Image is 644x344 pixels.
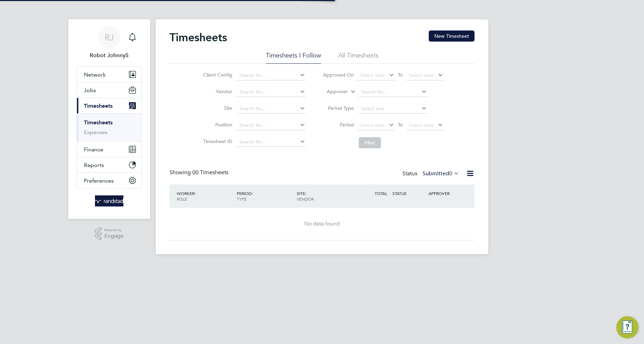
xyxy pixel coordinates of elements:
[616,316,638,338] button: Engage Resource Center
[169,30,227,44] h2: Timesheets
[176,220,468,228] div: No data found
[305,191,306,196] span: /
[77,142,141,157] button: Finance
[201,122,232,128] label: Position
[323,105,354,111] label: Period Type
[237,104,305,114] input: Search for...
[427,187,463,200] div: APPROVER
[95,195,124,206] img: randstad-logo-retina.png
[84,71,106,78] span: Network
[77,82,141,98] button: Jobs
[237,71,305,80] input: Search for...
[77,173,141,188] button: Preferences
[297,196,314,202] span: VENDOR
[359,87,427,97] input: Search for...
[409,72,434,78] span: Select date
[77,26,142,60] a: RJRobot Johnny5
[84,162,104,168] span: Reports
[77,98,141,113] button: Timesheets
[194,191,196,196] span: /
[77,51,142,60] span: Robot Johnny5
[402,169,461,179] div: Status
[429,30,475,42] button: New Timesheet
[84,119,113,126] a: Timesheets
[237,87,305,97] input: Search for...
[423,170,459,177] label: Submitted
[84,129,107,135] a: Expenses
[396,120,405,129] span: To
[252,191,253,196] span: /
[237,121,305,130] input: Search for...
[237,137,305,147] input: Search for...
[266,51,321,64] li: Timesheets I Follow
[201,88,232,95] label: Vendor
[169,169,230,176] div: Showing
[84,103,113,109] span: Timesheets
[449,170,452,177] span: 0
[338,51,378,64] li: All Timesheets
[360,122,385,128] span: Select date
[95,227,124,240] a: Powered byEngage
[77,157,141,173] button: Reports
[104,233,124,239] span: Engage
[323,72,354,78] label: Approved On
[237,196,246,202] span: TYPE
[175,187,235,205] div: WORKER
[84,146,103,153] span: Finance
[396,70,405,79] span: To
[323,122,354,128] label: Period
[201,72,232,78] label: Client Config
[177,196,187,202] span: ROLE
[391,187,427,200] div: STATUS
[77,195,142,206] a: Go to home page
[317,88,348,95] label: Approver
[359,137,381,148] button: Filter
[105,33,114,42] span: RJ
[360,72,385,78] span: Select date
[84,177,114,184] span: Preferences
[68,19,150,219] nav: Main navigation
[201,138,232,144] label: Timesheet ID
[201,105,232,111] label: Site
[295,187,355,205] div: SITE
[375,191,387,196] span: TOTAL
[77,67,141,82] button: Network
[409,122,434,128] span: Select date
[84,87,96,94] span: Jobs
[359,104,427,114] input: Select one
[104,227,124,233] span: Powered by
[77,113,141,141] div: Timesheets
[192,169,228,176] span: 00 Timesheets
[235,187,295,205] div: PERIOD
